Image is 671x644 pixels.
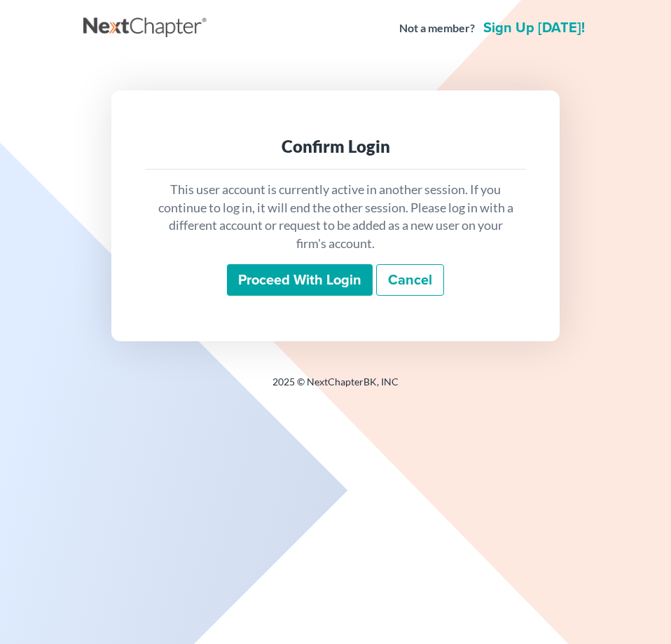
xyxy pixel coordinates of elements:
[480,21,588,35] a: Sign up [DATE]!
[156,181,515,253] p: This user account is currently active in another session. If you continue to log in, it will end ...
[376,264,444,296] a: Cancel
[399,20,475,36] strong: Not a member?
[156,135,515,158] div: Confirm Login
[227,264,373,296] input: Proceed with login
[83,375,588,400] div: 2025 © NextChapterBK, INC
